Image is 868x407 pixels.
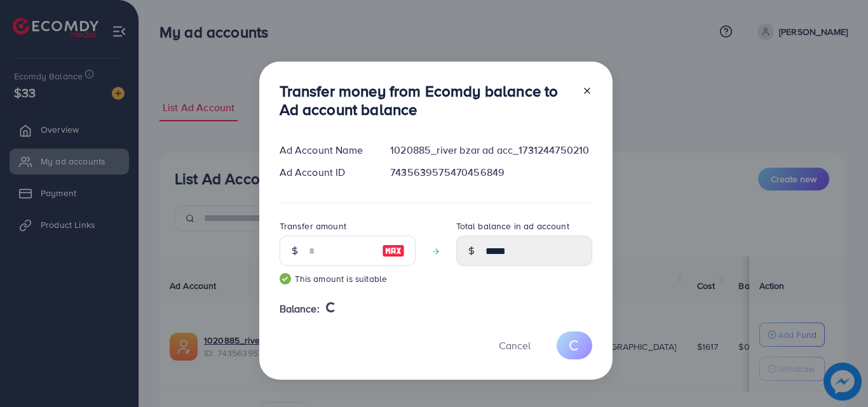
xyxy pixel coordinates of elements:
[280,82,572,119] h3: Transfer money from Ecomdy balance to Ad account balance
[499,338,531,352] span: Cancel
[269,165,381,180] div: Ad Account ID
[280,302,320,316] span: Balance:
[280,272,416,285] small: This amount is suitable
[380,165,602,180] div: 7435639575470456849
[380,143,602,157] div: 1020885_river bzar ad acc_1731244750210
[269,143,381,157] div: Ad Account Name
[280,273,291,284] img: guide
[483,331,546,359] button: Cancel
[382,243,405,258] img: image
[280,220,346,232] label: Transfer amount
[456,220,569,232] label: Total balance in ad account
